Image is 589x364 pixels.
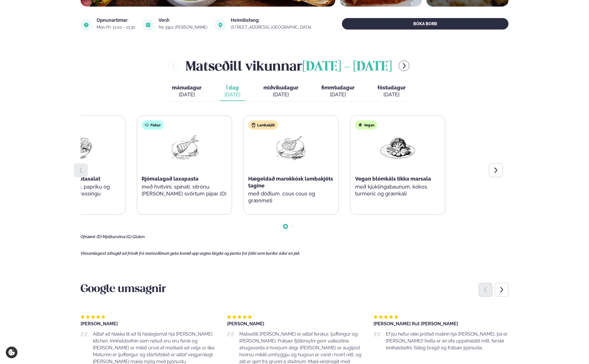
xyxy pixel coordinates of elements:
span: Ofnæmi: [81,234,96,239]
span: [DATE] - [DATE] [302,61,392,73]
img: image alt [142,19,154,31]
div: [DATE] [263,91,298,98]
span: (G) Glúten [126,234,145,239]
p: með hvítvíni, spínati, sítrónu, [PERSON_NAME] svörtum pipar (D) [142,183,227,197]
span: Go to slide 1 [284,225,287,228]
span: miðvikudagur [263,85,298,91]
span: föstudagur [377,85,406,91]
button: menu-btn-right [399,60,409,71]
img: image alt [215,19,226,31]
p: með kjúklingabaunum, kókos, turmeric og grænkáli [355,183,441,197]
button: mánudagur [DATE] [167,82,206,101]
button: menu-btn-left [168,60,179,71]
div: Heimilisfang: [231,18,312,23]
button: fimmtudagur [DATE] [317,82,359,101]
h2: Matseðill vikunnar [186,56,392,75]
span: Vinsamlegast athugið að frávik frá matseðlinum geta komið upp vegna birgða og panta frá fólki sem... [81,251,300,256]
a: link [231,24,312,31]
button: Í dag [DATE] [220,82,245,101]
div: Previous slide [479,283,492,297]
img: Vegan.svg [358,123,363,127]
span: Hægeldað marokkósk lambakjöts tagine [248,176,333,189]
div: Opnunartímar: [97,18,136,23]
span: Thai regnboga nautasalat [35,176,100,182]
div: Mon-Fri: 11:00 - 13:30 [97,25,136,30]
img: Lamb.svg [251,123,256,127]
span: Vegan blómkáls tikka marsala [355,176,431,182]
span: Go to slide 2 [291,225,293,228]
button: BÓKA BORÐ [342,18,508,30]
div: Verð: [158,18,208,23]
div: frá 3350 [PERSON_NAME] [158,25,208,30]
div: [DATE] [172,91,201,98]
div: Vegan [355,120,377,130]
span: Í dag [224,84,240,91]
span: fimmtudagur [321,85,355,91]
button: miðvikudagur [DATE] [259,82,303,101]
a: Cookie settings [6,347,17,358]
img: image alt [81,19,92,31]
img: Fish.png [166,134,203,161]
div: [PERSON_NAME] [81,322,216,326]
span: Rjómalagað laxapasta [142,176,199,182]
div: [PERSON_NAME] Rut [PERSON_NAME] [373,322,508,326]
img: Lamb-Meat.png [273,134,309,161]
div: [DATE] [321,91,355,98]
span: (D) Mjólkurvörur, [97,234,126,239]
div: Next slide [495,283,508,297]
div: Fiskur [142,120,164,130]
p: með káli, gulrótum, papriku og engifer hunangs dressingu [35,183,120,197]
button: föstudagur [DATE] [373,82,410,101]
p: Ef þú hefur ekki prófað matinn hjá [PERSON_NAME], þá er [PERSON_NAME]! Þetta er án efa uppáhaldið... [386,331,508,351]
div: [DATE] [377,91,406,98]
span: mánudagur [172,85,201,91]
img: Vegan.png [379,134,416,161]
h3: Google umsagnir [81,283,508,296]
p: með döðlum, cous cous og grænmeti [248,190,334,204]
img: Salad.png [59,134,96,161]
img: fish.svg [144,123,149,127]
div: [PERSON_NAME] [227,322,362,326]
div: [DATE] [224,91,240,98]
div: Lambakjöt [248,120,278,130]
